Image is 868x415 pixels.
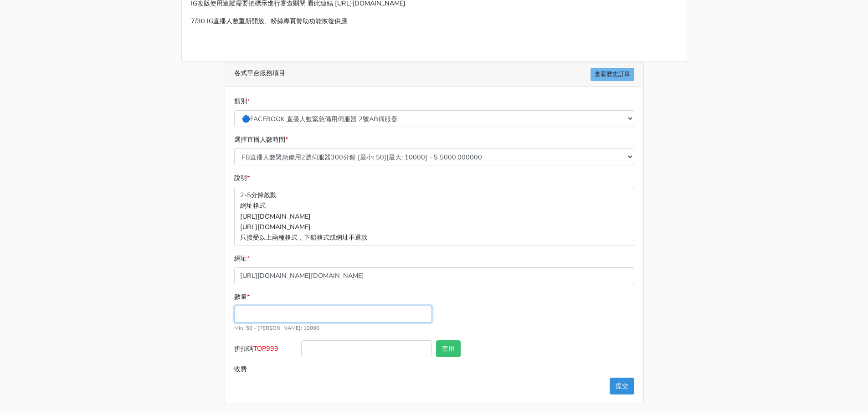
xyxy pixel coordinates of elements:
[232,340,299,361] label: 折扣碼
[234,253,250,264] label: 網址
[591,68,634,81] a: 查看歷史訂單
[234,173,250,183] label: 說明
[234,324,319,332] small: Min: 50 - [PERSON_NAME]: 10000
[234,292,250,302] label: 數量
[436,340,461,357] button: 套用
[191,16,678,26] p: 7/30 IG直播人數重新開放、粉絲專頁贊助功能恢復供應
[234,187,634,246] p: 2-5分鐘啟動 網址格式 [URL][DOMAIN_NAME] [URL][DOMAIN_NAME] 只接受以上兩種格式，下錯格式或網址不退款
[234,267,634,284] input: 這邊填入網址
[232,361,299,378] label: 收費
[610,378,634,395] button: 提交
[253,344,278,353] span: TOP999
[234,134,288,145] label: 選擇直播人數時間
[225,62,643,87] div: 各式平台服務項目
[234,96,250,107] label: 類別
